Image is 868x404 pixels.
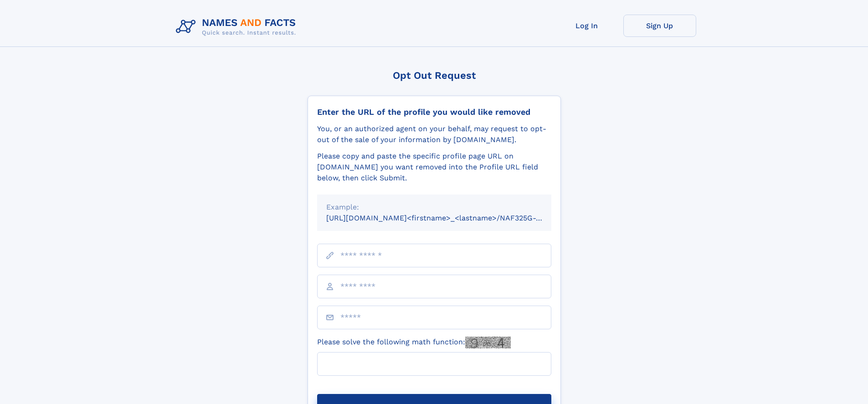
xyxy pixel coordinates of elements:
[308,70,561,81] div: Opt Out Request
[317,151,551,184] div: Please copy and paste the specific profile page URL on [DOMAIN_NAME] you want removed into the Pr...
[317,337,511,348] label: Please solve the following math function:
[172,15,303,39] img: Logo Names and Facts
[317,107,551,117] div: Enter the URL of the profile you would like removed
[326,202,542,213] div: Example:
[623,15,696,37] a: Sign Up
[317,123,551,145] div: You, or an authorized agent on your behalf, may request to opt-out of the sale of your informatio...
[550,15,623,37] a: Log In
[326,214,569,222] small: [URL][DOMAIN_NAME]<firstname>_<lastname>/NAF325G-xxxxxxxx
